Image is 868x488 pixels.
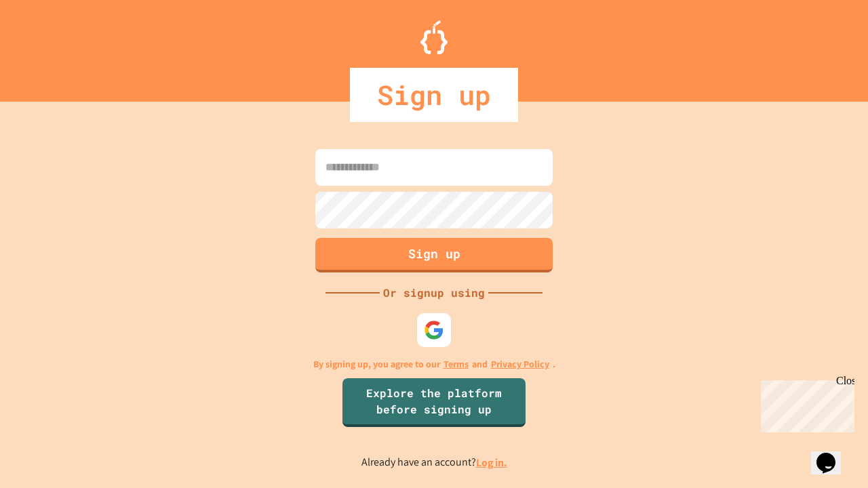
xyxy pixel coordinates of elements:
[313,357,555,371] p: By signing up, you agree to our and .
[811,434,854,474] iframe: chat widget
[350,68,518,122] div: Sign up
[443,357,469,371] a: Terms
[342,378,526,427] a: Explore the platform before signing up
[315,238,553,272] button: Sign up
[755,375,854,432] iframe: chat widget
[424,320,444,340] img: google-icon.svg
[491,357,549,371] a: Privacy Policy
[361,454,507,471] p: Already have an account?
[380,285,488,301] div: Or signup using
[5,5,94,86] div: Chat with us now!Close
[476,455,507,470] a: Log in.
[420,20,448,54] img: Logo.svg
